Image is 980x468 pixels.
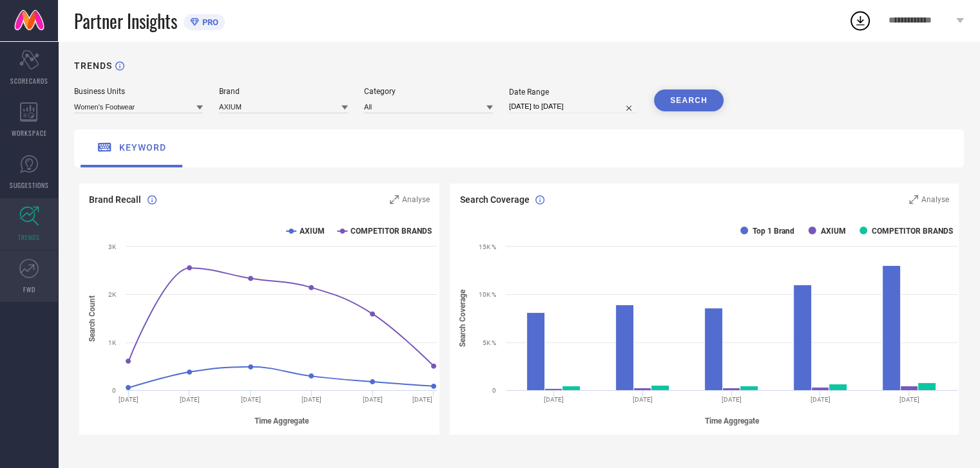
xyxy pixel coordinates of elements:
text: [DATE] [722,396,742,403]
text: [DATE] [544,396,564,403]
text: [DATE] [412,396,432,403]
text: 1K [108,339,117,346]
text: COMPETITOR BRANDS [351,227,432,236]
text: [DATE] [811,396,831,403]
span: Brand Recall [89,194,141,205]
text: [DATE] [180,396,200,403]
span: keyword [119,142,166,153]
text: COMPETITOR BRANDS [872,227,953,236]
text: 5K % [483,339,496,346]
div: Date Range [509,88,638,97]
span: FWD [23,285,35,294]
text: [DATE] [302,396,322,403]
text: Top 1 Brand [753,227,794,236]
span: Analyse [402,195,430,204]
tspan: Time Aggregate [705,417,760,426]
text: 15K % [479,243,496,250]
svg: Zoom [909,195,918,204]
text: 3K [108,243,117,250]
h1: TRENDS [74,61,112,71]
div: Brand [219,87,348,96]
span: WORKSPACE [12,128,47,138]
text: 0 [112,387,116,394]
text: 0 [492,387,496,394]
tspan: Search Count [88,295,97,342]
text: AXIUM [300,227,325,236]
text: [DATE] [241,396,261,403]
div: Business Units [74,87,203,96]
tspan: Time Aggregate [255,417,309,426]
span: SCORECARDS [10,76,48,86]
span: Partner Insights [74,8,177,34]
span: Search Coverage [459,194,529,205]
svg: Zoom [390,195,399,204]
input: Select date range [509,100,638,113]
div: Category [364,87,493,96]
text: [DATE] [119,396,139,403]
text: [DATE] [633,396,653,403]
span: Analyse [921,195,949,204]
text: 10K % [479,291,496,298]
button: SEARCH [654,89,724,111]
text: 2K [108,291,117,298]
div: Open download list [849,9,872,32]
span: SUGGESTIONS [10,180,49,190]
span: TRENDS [18,232,40,242]
span: PRO [199,17,218,27]
text: AXIUM [821,227,846,236]
text: [DATE] [899,396,919,403]
tspan: Search Coverage [458,289,467,347]
text: [DATE] [363,396,383,403]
